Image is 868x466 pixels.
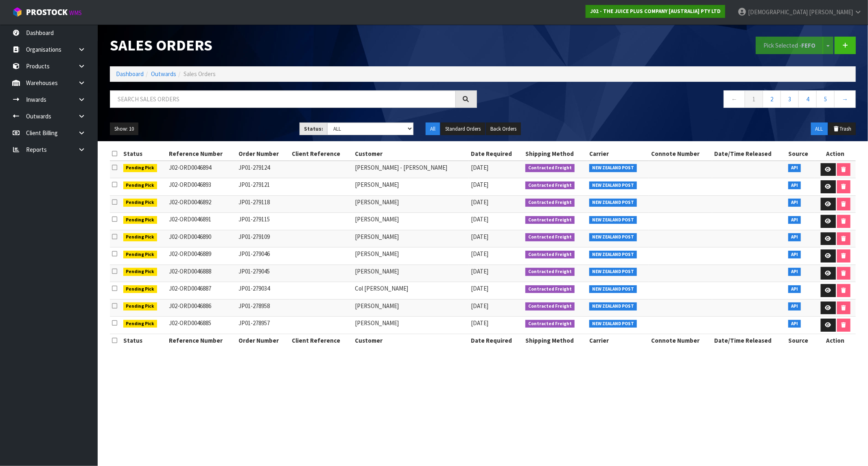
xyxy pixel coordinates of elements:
span: NEW ZEALAND POST [589,320,637,328]
span: NEW ZEALAND POST [589,199,637,207]
span: API [788,320,801,328]
td: JP01-279124 [236,161,290,178]
span: Pending Pick [123,251,157,259]
th: Status [121,334,167,347]
span: Pending Pick [123,268,157,276]
img: cube-alt.png [12,7,22,17]
span: NEW ZEALAND POST [589,268,637,276]
span: [DATE] [471,233,488,241]
th: Reference Number [167,334,236,347]
button: Back Orders [486,123,521,136]
nav: Page navigation [489,90,856,110]
span: [DATE] [471,164,488,171]
th: Customer [353,147,469,160]
a: 5 [816,90,835,108]
th: Action [815,147,856,160]
small: WMS [69,9,82,17]
button: Trash [829,123,856,136]
span: API [788,285,801,293]
td: J02-ORD0046892 [167,195,236,213]
td: J02-ORD0046886 [167,299,236,317]
th: Connote Number [649,147,712,160]
span: Pending Pick [123,182,157,190]
span: Pending Pick [123,164,157,172]
td: Col [PERSON_NAME] [353,282,469,300]
td: JP01-279109 [236,230,290,247]
span: [DATE] [471,250,488,258]
td: J02-ORD0046887 [167,282,236,300]
button: All [426,123,440,136]
th: Source [786,334,815,347]
span: Pending Pick [123,320,157,328]
span: Contracted Freight [525,320,575,328]
input: Search sales orders [110,90,456,108]
span: Pending Pick [123,199,157,207]
td: J02-ORD0046888 [167,265,236,282]
button: Pick Selected -FEFO [756,37,823,54]
span: [DATE] [471,319,488,327]
th: Date Required [469,147,523,160]
span: [DATE] [471,267,488,275]
a: 4 [798,90,817,108]
th: Carrier [587,147,649,160]
span: NEW ZEALAND POST [589,251,637,259]
span: NEW ZEALAND POST [589,182,637,190]
th: Date/Time Released [712,147,786,160]
th: Customer [353,334,469,347]
th: Date/Time Released [712,334,786,347]
td: JP01-278958 [236,299,290,317]
a: 2 [763,90,781,108]
span: NEW ZEALAND POST [589,216,637,224]
span: API [788,216,801,224]
td: [PERSON_NAME] [353,265,469,282]
span: NEW ZEALAND POST [589,233,637,241]
span: [DATE] [471,215,488,223]
th: Date Required [469,334,523,347]
span: Contracted Freight [525,164,575,172]
span: Sales Orders [184,70,216,78]
td: [PERSON_NAME] [353,299,469,317]
td: JP01-279115 [236,213,290,230]
span: [DATE] [471,284,488,292]
span: API [788,251,801,259]
td: [PERSON_NAME] [353,317,469,334]
span: API [788,182,801,190]
span: Contracted Freight [525,268,575,276]
td: JP01-279121 [236,178,290,196]
strong: J02 - THE JUICE PLUS COMPANY [AUSTRALIA] PTY LTD [590,8,721,15]
th: Source [786,147,815,160]
button: Standard Orders [441,123,485,136]
span: API [788,233,801,241]
td: JP01-278957 [236,317,290,334]
td: J02-ORD0046891 [167,213,236,230]
span: Contracted Freight [525,182,575,190]
th: Status [121,147,167,160]
th: Action [815,334,856,347]
td: J02-ORD0046894 [167,161,236,178]
td: J02-ORD0046885 [167,317,236,334]
span: Pending Pick [123,302,157,311]
button: Show: 10 [110,123,138,136]
span: Pending Pick [123,285,157,293]
span: NEW ZEALAND POST [589,285,637,293]
span: [PERSON_NAME] [809,8,853,16]
th: Client Reference [290,334,353,347]
td: J02-ORD0046890 [167,230,236,247]
th: Client Reference [290,147,353,160]
span: Contracted Freight [525,216,575,224]
td: JP01-279118 [236,195,290,213]
a: Outwards [151,70,176,78]
button: ALL [811,123,828,136]
td: [PERSON_NAME] [353,178,469,196]
span: [DATE] [471,181,488,188]
span: Contracted Freight [525,251,575,259]
td: [PERSON_NAME] [353,230,469,247]
span: [DATE] [471,302,488,310]
span: Contracted Freight [525,233,575,241]
a: ← [724,90,745,108]
strong: FEFO [801,42,816,49]
th: Shipping Method [523,147,587,160]
th: Shipping Method [523,334,587,347]
a: → [834,90,856,108]
span: NEW ZEALAND POST [589,302,637,311]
